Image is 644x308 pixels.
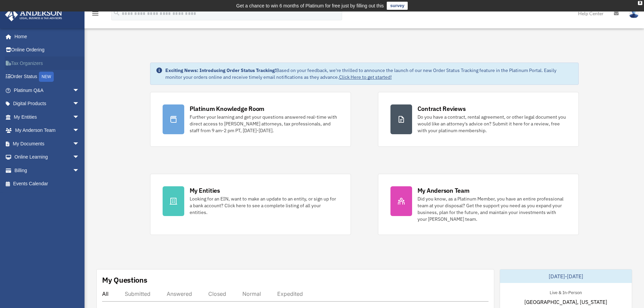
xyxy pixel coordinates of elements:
[73,97,86,111] span: arrow_drop_down
[73,124,86,138] span: arrow_drop_down
[3,8,64,21] img: Anderson Advisors Platinum Portal
[125,290,150,297] div: Submitted
[190,195,338,216] div: Looking for an EIN, want to make an update to an entity, or sign up for a bank account? Click her...
[638,1,642,5] div: close
[5,70,90,84] a: Order StatusNEW
[418,186,470,195] div: My Anderson Team
[91,12,99,18] a: menu
[418,104,466,113] div: Contract Reviews
[190,186,220,195] div: My Entities
[378,174,579,235] a: My Anderson Team Did you know, as a Platinum Member, you have an entire professional team at your...
[277,290,303,297] div: Expedited
[150,92,351,147] a: Platinum Knowledge Room Further your learning and get your questions answered real-time with dire...
[190,104,265,113] div: Platinum Knowledge Room
[544,288,587,295] div: Live & In-Person
[5,150,90,164] a: Online Learningarrow_drop_down
[102,275,147,285] div: My Questions
[500,269,632,283] div: [DATE]-[DATE]
[73,164,86,177] span: arrow_drop_down
[39,72,54,82] div: NEW
[190,114,338,134] div: Further your learning and get your questions answered real-time with direct access to [PERSON_NAM...
[5,56,90,70] a: Tax Organizers
[5,97,90,111] a: Digital Productsarrow_drop_down
[5,84,90,97] a: Platinum Q&Aarrow_drop_down
[5,43,90,57] a: Online Ordering
[418,195,566,222] div: Did you know, as a Platinum Member, you have an entire professional team at your disposal? Get th...
[236,2,384,10] div: Get a chance to win 6 months of Platinum for free just by filling out this
[5,164,90,177] a: Billingarrow_drop_down
[73,137,86,151] span: arrow_drop_down
[165,67,276,73] strong: Exciting News: Introducing Order Status Tracking!
[418,114,566,134] div: Do you have a contract, rental agreement, or other legal document you would like an attorney's ad...
[339,74,392,80] a: Click Here to get started!
[5,124,90,137] a: My Anderson Teamarrow_drop_down
[113,9,120,17] i: search
[208,290,226,297] div: Closed
[242,290,261,297] div: Normal
[150,174,351,235] a: My Entities Looking for an EIN, want to make an update to an entity, or sign up for a bank accoun...
[5,110,90,124] a: My Entitiesarrow_drop_down
[102,290,109,297] div: All
[524,298,607,306] span: [GEOGRAPHIC_DATA], [US_STATE]
[91,9,99,18] i: menu
[5,30,86,43] a: Home
[165,67,573,80] div: Based on your feedback, we're thrilled to announce the launch of our new Order Status Tracking fe...
[73,84,86,97] span: arrow_drop_down
[629,8,639,18] img: User Pic
[73,150,86,164] span: arrow_drop_down
[387,2,408,10] a: survey
[167,290,192,297] div: Answered
[5,137,90,150] a: My Documentsarrow_drop_down
[5,177,90,191] a: Events Calendar
[378,92,579,147] a: Contract Reviews Do you have a contract, rental agreement, or other legal document you would like...
[73,110,86,124] span: arrow_drop_down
